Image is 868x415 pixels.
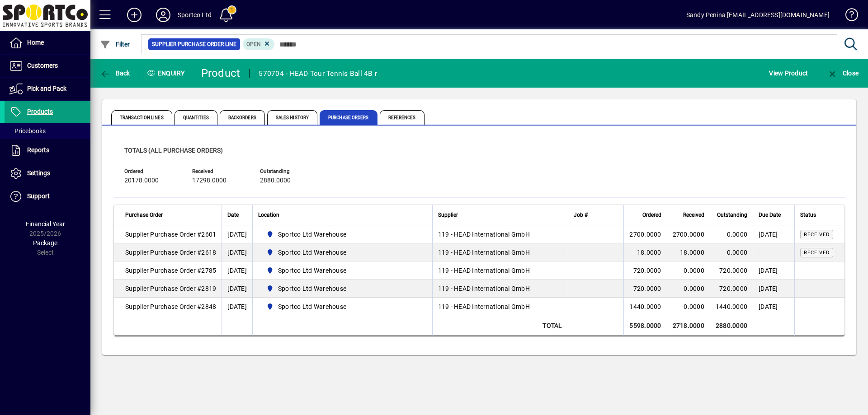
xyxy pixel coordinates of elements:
td: [DATE] [222,298,252,316]
span: Received [683,210,704,220]
div: Product [201,66,241,80]
span: Ordered [642,210,661,220]
span: Due Date [759,210,781,220]
span: Sportco Ltd Warehouse [263,265,422,276]
div: Sandy Penina [EMAIL_ADDRESS][DOMAIN_NAME] [686,8,830,22]
span: Status [800,210,816,220]
span: Sportco Ltd Warehouse [263,229,422,240]
td: [DATE] [753,298,794,316]
span: Sales History [267,110,317,125]
span: Pricebooks [9,127,46,135]
span: Back [100,70,130,77]
td: [DATE] [753,261,794,280]
td: Supplier Purchase Order #2601 [114,225,222,243]
button: View Product [767,65,810,81]
td: [DATE] [222,261,252,280]
td: 119 - HEAD International GmbH [432,243,568,261]
td: 2700.0000 [623,225,666,243]
span: Filter [100,41,130,48]
div: Status [800,210,833,220]
span: Products [27,108,53,115]
td: 0.0000 [710,225,753,243]
td: 720.0000 [710,280,753,298]
span: Received [804,232,830,238]
span: Sportco Ltd Warehouse [278,230,346,239]
span: Job # [574,210,588,220]
td: 119 - HEAD International GmbH [432,280,568,298]
span: Sportco Ltd Warehouse [263,301,422,312]
td: Supplier Purchase Order #2785 [114,261,222,280]
td: 1440.0000 [710,298,753,316]
div: Job # [574,210,618,220]
td: 119 - HEAD International GmbH [432,225,568,243]
div: Due Date [759,210,789,220]
div: 570704 - HEAD Tour Tennis Ball 4B r [259,66,377,81]
span: Supplier [438,210,458,220]
td: 720.0000 [623,261,666,280]
span: Received [192,168,246,174]
td: 2700.0000 [667,225,710,243]
span: Open [246,41,261,47]
a: Support [5,185,90,208]
td: 2718.0000 [667,316,710,336]
td: 119 - HEAD International GmbH [432,298,568,316]
span: Sportco Ltd Warehouse [278,302,346,311]
span: Purchase Order [125,210,163,220]
span: Quantities [175,110,217,125]
a: Pick and Pack [5,78,90,100]
span: Financial Year [26,220,65,228]
td: Supplier Purchase Order #2618 [114,243,222,261]
span: Supplier Purchase Order Line [152,40,236,49]
button: Profile [149,7,178,23]
span: Received [804,250,830,256]
span: 17298.0000 [192,177,226,184]
td: 0.0000 [667,280,710,298]
td: [DATE] [222,225,252,243]
span: Transaction Lines [111,110,172,125]
a: Home [5,32,90,54]
button: Add [120,7,149,23]
div: Enquiry [140,66,194,80]
a: Pricebooks [5,123,90,139]
td: Supplier Purchase Order #2819 [114,280,222,298]
span: Ordered [124,168,179,174]
span: Totals (all purchase orders) [124,147,223,154]
span: Pick and Pack [27,85,66,92]
a: Customers [5,55,90,77]
span: 2880.0000 [260,177,291,184]
td: Total [432,316,568,336]
span: Date [227,210,239,220]
span: Sportco Ltd Warehouse [278,248,346,257]
td: Supplier Purchase Order #2848 [114,298,222,316]
button: Close [825,65,861,81]
button: Filter [98,36,132,52]
span: Reports [27,146,49,154]
a: Settings [5,162,90,185]
td: 720.0000 [623,280,666,298]
span: Support [27,192,50,200]
td: 119 - HEAD International GmbH [432,261,568,280]
div: Sportco Ltd [178,8,212,22]
td: [DATE] [222,243,252,261]
app-page-header-button: Close enquiry [817,65,868,81]
td: [DATE] [222,280,252,298]
span: References [380,110,425,125]
span: Outstanding [717,210,747,220]
span: Location [258,210,279,220]
span: Outstanding [260,168,314,174]
td: 720.0000 [710,261,753,280]
td: [DATE] [753,225,794,243]
td: 0.0000 [667,298,710,316]
span: Backorders [220,110,265,125]
span: Close [827,70,859,77]
div: Purchase Order [125,210,216,220]
a: Knowledge Base [839,2,857,31]
span: Package [33,239,57,247]
span: Sportco Ltd Warehouse [278,266,346,275]
td: 5598.0000 [623,316,666,336]
span: Customers [27,62,58,69]
span: View Product [769,66,808,80]
td: 18.0000 [623,243,666,261]
td: 1440.0000 [623,298,666,316]
span: Sportco Ltd Warehouse [278,284,346,293]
